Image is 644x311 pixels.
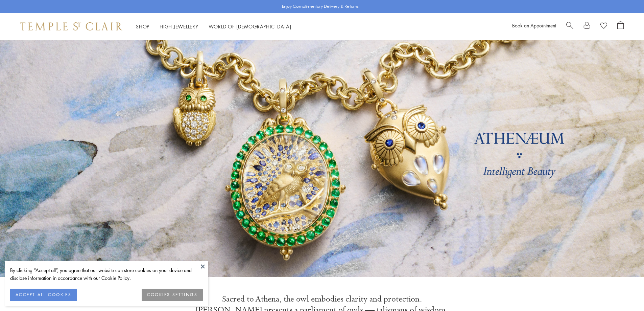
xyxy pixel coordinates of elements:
img: Temple St. Clair [20,22,122,30]
a: World of [DEMOGRAPHIC_DATA]World of [DEMOGRAPHIC_DATA] [209,23,291,30]
a: Book an Appointment [512,22,556,29]
a: ShopShop [136,23,149,30]
p: Enjoy Complimentary Delivery & Returns [282,3,359,10]
button: COOKIES SETTINGS [142,289,203,301]
div: By clicking “Accept all”, you agree that our website can store cookies on your device and disclos... [10,266,203,282]
a: Search [566,21,573,31]
a: View Wishlist [600,21,607,31]
a: Open Shopping Bag [617,21,624,31]
nav: Main navigation [136,22,291,31]
button: ACCEPT ALL COOKIES [10,289,77,301]
a: High JewelleryHigh Jewellery [160,23,198,30]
